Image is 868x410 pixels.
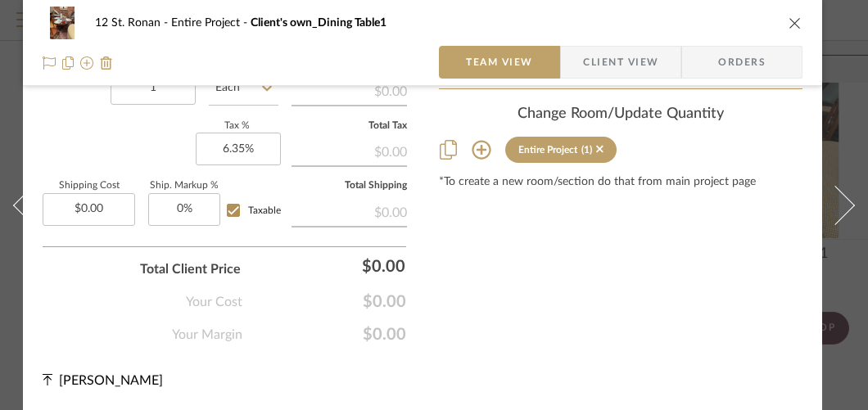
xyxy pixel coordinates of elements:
[292,196,407,226] div: $0.00
[583,46,658,79] span: Client View
[249,250,413,282] div: $0.00
[95,17,171,29] span: 12 St. Ronan
[248,205,281,215] span: Taxable
[581,144,592,155] div: (1)
[292,182,407,190] label: Total Shipping
[242,325,406,345] span: $0.00
[100,56,113,70] img: Remove from project
[43,7,82,39] img: 6e3ab402-bac2-45c5-98c6-cf7bddebf632_48x40.jpg
[196,122,278,130] label: Tax %
[292,75,407,105] div: $0.00
[59,374,163,387] span: [PERSON_NAME]
[292,136,407,165] div: $0.00
[43,182,135,190] label: Shipping Cost
[700,46,784,79] span: Orders
[242,292,406,312] span: $0.00
[292,122,407,130] label: Total Tax
[439,176,802,189] div: *To create a new room/section do that from main project page
[251,17,387,29] span: Client's own_Dining Table1
[518,144,577,155] div: Entire Project
[172,325,242,345] span: Your Margin
[788,16,802,30] button: close
[439,106,802,124] div: Change Room/Update Quantity
[171,17,251,29] span: Entire Project
[140,259,241,279] span: Total Client Price
[186,292,242,312] span: Your Cost
[148,182,220,190] label: Ship. Markup %
[466,46,533,79] span: Team View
